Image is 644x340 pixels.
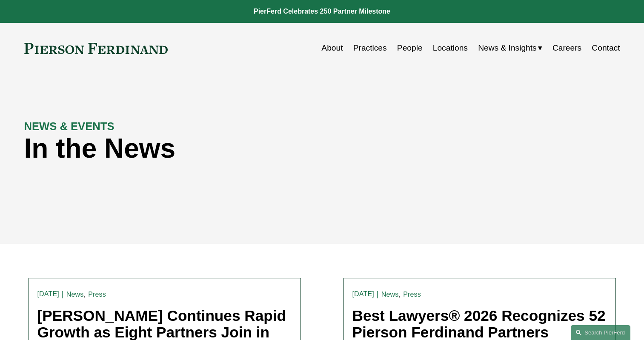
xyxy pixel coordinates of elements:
[433,40,468,56] a: Locations
[478,40,542,56] a: folder dropdown
[66,291,84,298] a: News
[88,291,106,298] a: Press
[24,120,114,132] strong: NEWS & EVENTS
[37,291,59,297] time: [DATE]
[403,291,421,298] a: Press
[592,40,620,56] a: Contact
[571,325,630,340] a: Search this site
[398,289,401,298] span: ,
[397,40,423,56] a: People
[353,40,387,56] a: Practices
[552,40,581,56] a: Careers
[321,40,343,56] a: About
[352,291,374,297] time: [DATE]
[24,133,471,164] h1: In the News
[83,289,86,298] span: ,
[381,291,399,298] a: News
[478,41,537,56] span: News & Insights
